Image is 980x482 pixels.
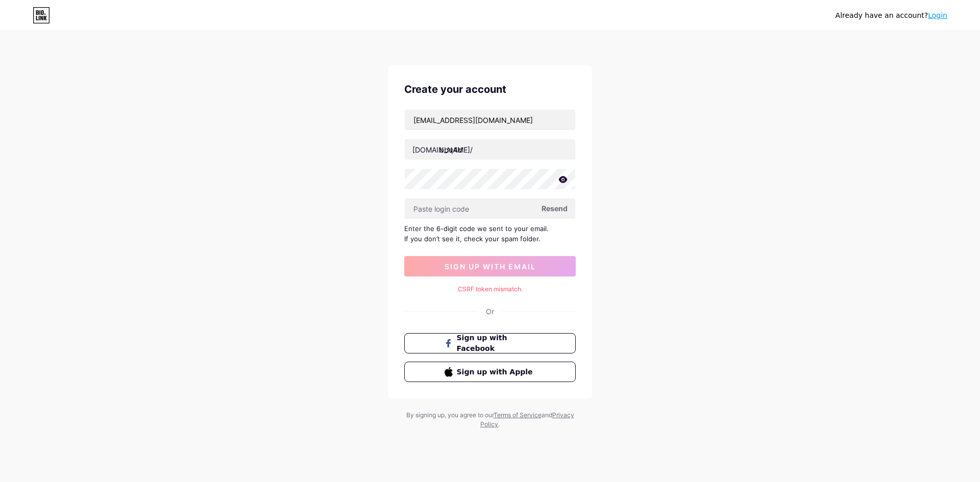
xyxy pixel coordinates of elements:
div: [DOMAIN_NAME]/ [412,144,473,155]
span: Sign up with Apple [457,367,536,377]
a: Terms of Service [494,411,542,419]
a: Login [928,11,947,19]
input: username [405,139,575,160]
div: By signing up, you agree to our and . [403,411,577,429]
input: Email [405,110,575,130]
span: Sign up with Facebook [457,333,536,354]
div: Create your account [404,82,576,97]
div: Or [486,306,494,317]
div: Enter the 6-digit code we sent to your email. If you don’t see it, check your spam folder. [404,223,576,244]
div: Already have an account? [836,10,947,21]
input: Paste login code [405,198,575,219]
span: Resend [542,203,568,214]
button: Sign up with Apple [404,362,576,382]
span: sign up with email [445,262,536,271]
button: Sign up with Facebook [404,333,576,353]
button: sign up with email [404,256,576,276]
div: CSRF token mismatch. [404,285,576,294]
